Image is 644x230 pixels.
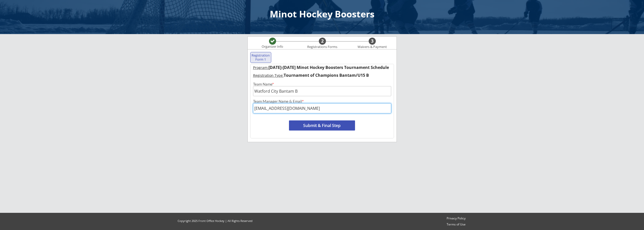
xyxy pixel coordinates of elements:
[259,45,286,49] div: Organizer Info
[253,82,391,86] div: Team Name
[369,38,376,44] div: 3
[252,54,270,61] div: Registration Form 1
[268,65,389,70] strong: [DATE]-[DATE] Minot Hockey Boosters Tournament Schedule
[253,73,284,78] u: Registration Type:
[289,120,355,131] button: Submit & Final Step
[355,45,390,49] div: Waivers & Payment
[444,216,468,221] a: Privacy Policy
[284,72,369,78] strong: Tournament of Champions Bantam/U15 B
[173,219,257,223] div: Copyright 2025 Front Office Hockey | All Rights Reserved
[444,222,468,227] a: Terms of Use
[5,10,639,19] div: Minot Hockey Boosters
[253,65,268,70] u: Program:
[253,99,391,103] div: Team Manager Name & Email
[319,38,326,44] div: 2
[305,45,340,49] div: Registrations Forms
